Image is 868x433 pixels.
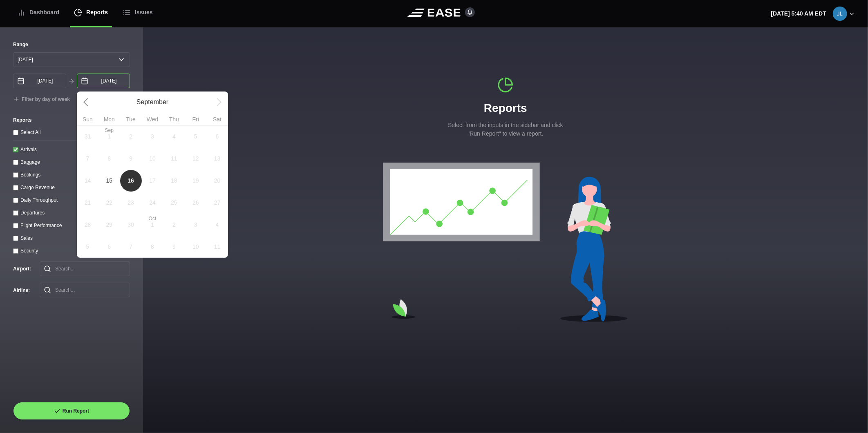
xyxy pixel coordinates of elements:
input: mm/dd/yyyy [13,74,66,88]
label: Select All [20,129,40,135]
span: Mon [98,116,120,122]
p: Select from the inputs in the sidebar and click "Run Report" to view a report. [444,121,567,138]
span: Sat [206,116,228,122]
span: Tue [120,116,142,122]
span: Fri [185,116,206,122]
label: Baggage [20,159,40,165]
label: Cargo Revenue [20,185,55,190]
label: Daily Throughput [20,197,58,203]
div: Reports [444,77,567,138]
label: Security [20,248,38,254]
input: mm/dd/yyyy [77,74,130,88]
button: Filter by day of week [13,96,70,103]
label: Arrivals [20,147,37,152]
p: [DATE] 5:40 AM EDT [771,9,826,18]
label: Airline : [13,287,27,294]
button: Run Report [13,402,130,420]
label: Departures [20,210,45,216]
label: Airport : [13,265,27,272]
span: 15 [106,176,112,185]
span: Wed [142,116,163,122]
label: Reports [13,116,130,124]
label: Sales [20,235,33,241]
input: Search... [40,261,130,276]
h1: Reports [444,100,567,117]
img: 53f407fb3ff95c172032ba983d01de88 [833,7,847,21]
span: Thu [163,116,185,122]
label: Bookings [20,172,40,178]
span: September [98,97,206,107]
input: Search... [40,283,130,297]
span: Sun [77,116,98,122]
label: Range [13,41,130,48]
label: Flight Performance [20,223,62,228]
